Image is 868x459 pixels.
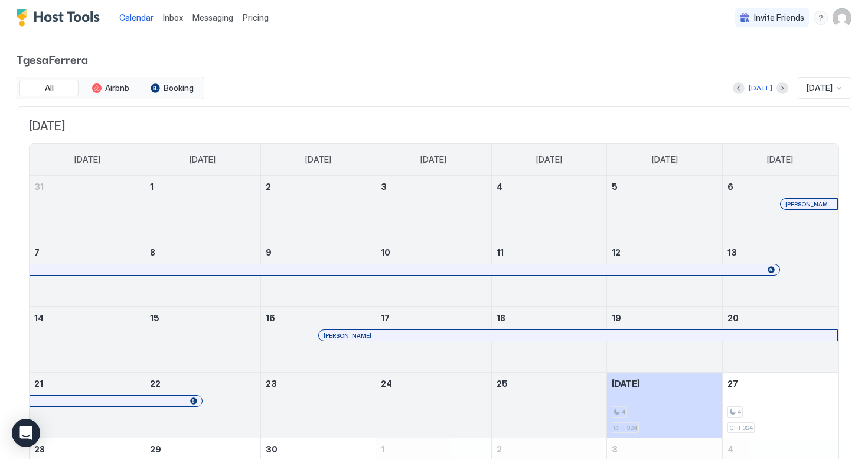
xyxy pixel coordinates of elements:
[723,373,838,395] a: September 27, 2025
[145,373,260,395] a: September 22, 2025
[729,424,753,432] span: CHF324
[192,12,233,22] span: Messaging
[142,80,201,96] button: Booking
[34,444,45,454] span: 28
[163,11,183,24] a: Inbox
[260,176,376,241] td: September 2, 2025
[150,247,155,257] span: 8
[34,182,44,192] span: 31
[381,247,390,257] span: 10
[12,419,40,447] div: Open Intercom Messenger
[612,313,621,323] span: 19
[607,241,722,263] a: September 12, 2025
[640,144,690,176] a: Friday
[722,241,838,307] td: September 13, 2025
[243,12,269,23] span: Pricing
[305,154,331,165] span: [DATE]
[163,12,183,22] span: Inbox
[266,379,277,389] span: 23
[266,444,278,454] span: 30
[785,201,833,208] span: [PERSON_NAME]-Daguette
[536,154,562,165] span: [DATE]
[266,313,275,323] span: 16
[324,332,371,340] span: [PERSON_NAME]
[145,373,261,438] td: September 22, 2025
[409,144,458,176] a: Wednesday
[17,9,105,27] a: Host Tools Logo
[145,307,260,329] a: September 15, 2025
[30,307,145,373] td: September 14, 2025
[814,11,828,25] div: menu
[19,80,79,96] button: All
[652,154,678,165] span: [DATE]
[723,176,838,198] a: September 6, 2025
[261,373,376,395] a: September 23, 2025
[607,373,722,395] a: September 26, 2025
[261,176,376,198] a: September 2, 2025
[192,11,233,24] a: Messaging
[727,444,733,454] span: 4
[738,408,741,416] span: 4
[63,144,112,176] a: Sunday
[376,373,491,395] a: September 24, 2025
[807,83,833,93] span: [DATE]
[723,241,838,263] a: September 13, 2025
[150,313,159,323] span: 15
[833,8,851,27] div: User profile
[612,182,618,192] span: 5
[376,307,492,373] td: September 17, 2025
[381,379,392,389] span: 24
[492,241,607,263] a: September 11, 2025
[492,373,607,395] a: September 25, 2025
[492,176,607,198] a: September 4, 2025
[178,144,227,176] a: Monday
[722,307,838,373] td: September 20, 2025
[150,444,161,454] span: 29
[261,241,376,263] a: September 9, 2025
[376,176,492,241] td: September 3, 2025
[381,313,390,323] span: 17
[497,379,508,389] span: 25
[381,444,384,454] span: 1
[722,373,838,438] td: September 27, 2025
[754,12,804,23] span: Invite Friends
[376,373,492,438] td: September 24, 2025
[74,154,100,165] span: [DATE]
[497,313,505,323] span: 18
[145,176,261,241] td: September 1, 2025
[145,176,260,198] a: September 1, 2025
[381,182,387,192] span: 3
[747,81,774,95] button: [DATE]
[30,307,145,329] a: September 14, 2025
[17,50,851,67] span: TgesaFerrera
[622,408,625,416] span: 4
[145,241,261,307] td: September 8, 2025
[524,144,574,176] a: Thursday
[34,247,40,257] span: 7
[34,313,44,323] span: 14
[612,444,618,454] span: 3
[30,176,145,198] a: August 31, 2025
[491,373,607,438] td: September 25, 2025
[266,182,271,192] span: 2
[293,144,343,176] a: Tuesday
[81,80,140,96] button: Airbnb
[260,241,376,307] td: September 9, 2025
[776,82,788,94] button: Next month
[17,77,204,99] div: tab-group
[266,247,272,257] span: 9
[30,241,145,307] td: September 7, 2025
[145,241,260,263] a: September 8, 2025
[45,83,54,93] span: All
[34,379,43,389] span: 21
[150,379,161,389] span: 22
[30,241,145,263] a: September 7, 2025
[733,82,745,94] button: Previous month
[607,307,722,329] a: September 19, 2025
[105,83,129,93] span: Airbnb
[376,241,491,263] a: September 10, 2025
[607,241,723,307] td: September 12, 2025
[324,332,833,340] div: [PERSON_NAME]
